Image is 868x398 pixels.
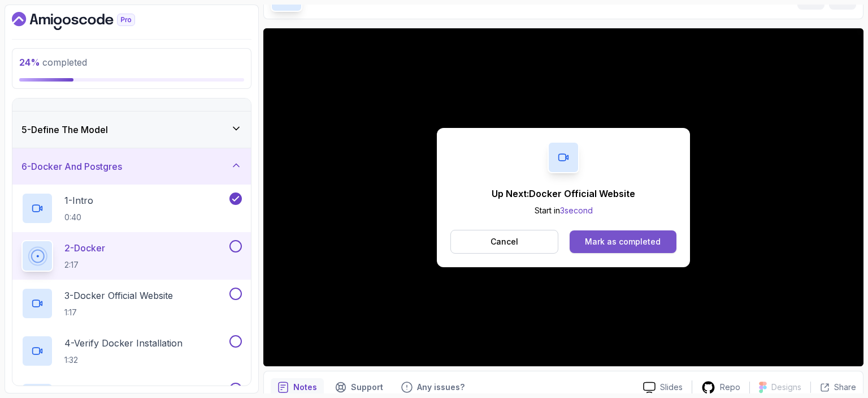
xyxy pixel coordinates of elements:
h3: 6 - Docker And Postgres [21,160,122,173]
p: 4 - Verify Docker Installation [64,336,183,350]
button: Share [810,382,856,393]
p: Slides [660,382,683,393]
iframe: 2 - Docker [263,28,863,366]
a: Slides [634,382,692,393]
a: Dashboard [12,12,161,30]
button: 1-Intro0:40 [21,192,242,224]
button: 6-Docker And Postgres [12,148,251,185]
button: notes button [271,378,324,396]
p: Any issues? [417,382,465,393]
button: Feedback button [394,378,471,396]
p: Start in [492,205,635,216]
p: 1 - Intro [64,194,93,207]
p: 2:17 [64,259,105,271]
p: 1:17 [64,307,173,318]
button: 5-Define The Model [12,112,251,148]
p: Notes [293,382,317,393]
p: Support [351,382,383,393]
p: Designs [771,382,801,393]
a: Repo [692,380,749,395]
button: Support button [328,378,390,396]
p: Up Next: Docker Official Website [492,187,635,200]
p: Cancel [491,236,518,247]
span: 24 % [19,57,40,68]
p: Share [834,382,856,393]
button: Cancel [450,230,558,254]
p: 0:40 [64,212,93,223]
div: Mark as completed [585,236,661,247]
p: 1:32 [64,354,183,366]
button: Mark as completed [570,230,676,253]
h3: 5 - Define The Model [21,123,108,136]
button: 2-Docker2:17 [21,240,242,272]
p: 5 - Docker Compose And Postgres [64,384,210,397]
span: completed [19,57,87,68]
p: 2 - Docker [64,241,105,255]
span: 3 second [560,206,593,215]
p: 3 - Docker Official Website [64,289,173,302]
button: 4-Verify Docker Installation1:32 [21,335,242,367]
p: Repo [720,382,740,393]
button: 3-Docker Official Website1:17 [21,288,242,319]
